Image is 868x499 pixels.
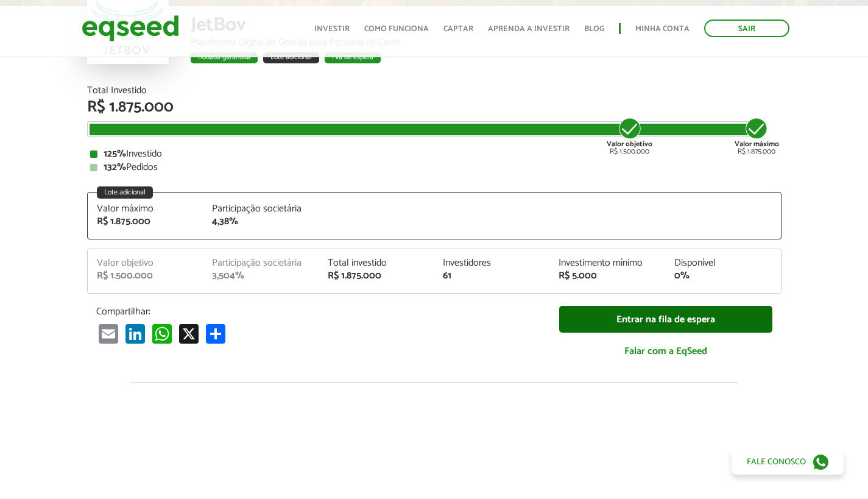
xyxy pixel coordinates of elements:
[212,217,309,227] div: 4,38%
[96,306,541,317] p: Compartilhar:
[443,25,473,33] a: Captar
[82,12,179,44] img: EqSeed
[123,324,147,344] a: LinkedIn
[97,217,194,227] div: R$ 1.875.000
[704,19,789,37] a: Sair
[735,138,779,150] strong: Valor máximo
[364,25,429,33] a: Como funciona
[559,306,772,333] a: Entrar na fila de espera
[314,25,350,33] a: Investir
[607,138,652,150] strong: Valor objetivo
[212,204,309,214] div: Participação societária
[674,271,772,281] div: 0%
[325,52,381,63] div: Fila de espera
[328,271,425,281] div: R$ 1.875.000
[607,116,652,155] div: R$ 1.500.000
[328,258,425,268] div: Total investido
[90,149,778,159] div: Investido
[443,271,540,281] div: 61
[97,258,194,268] div: Valor objetivo
[443,258,540,268] div: Investidores
[97,271,194,281] div: R$ 1.500.000
[488,25,570,33] a: Aprenda a investir
[191,52,258,63] div: Rodada garantida
[584,25,604,33] a: Blog
[635,25,690,33] a: Minha conta
[87,86,782,96] div: Total Investido
[104,159,126,175] strong: 132%
[87,99,782,115] div: R$ 1.875.000
[559,339,772,364] a: Falar com a EqSeed
[212,258,309,268] div: Participação societária
[97,186,153,199] div: Lote adicional
[203,324,228,344] a: Partilhar
[559,271,656,281] div: R$ 5.000
[674,258,772,268] div: Disponível
[150,324,174,344] a: WhatsApp
[263,52,319,63] div: Lote adicional
[732,449,844,475] a: Fale conosco
[97,204,194,214] div: Valor máximo
[559,258,656,268] div: Investimento mínimo
[96,324,121,344] a: Email
[104,146,126,162] strong: 125%
[177,324,201,344] a: X
[735,116,779,155] div: R$ 1.875.000
[90,163,778,172] div: Pedidos
[212,271,309,281] div: 3,504%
